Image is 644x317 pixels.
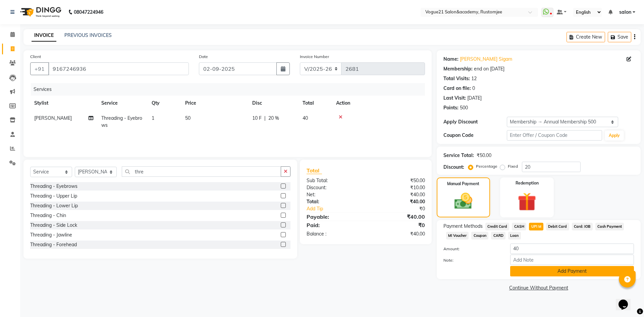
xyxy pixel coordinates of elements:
[474,65,504,72] div: end on [DATE]
[472,85,475,92] div: 0
[30,193,77,200] div: Threading - Upper Lip
[443,223,483,230] span: Payment Methods
[510,255,634,265] input: Add Note
[307,167,322,174] span: Total
[512,223,526,230] span: CASH
[510,266,634,276] button: Add Payment
[74,3,103,21] b: 08047224946
[443,65,473,72] div: Membership:
[491,232,505,240] span: CARD
[199,54,208,60] label: Date
[302,213,366,221] div: Payable:
[443,104,459,111] div: Points:
[516,180,539,186] label: Redemption
[366,177,430,184] div: ₹50.00
[152,115,154,121] span: 1
[510,244,634,254] input: Amount
[248,96,299,111] th: Disc
[529,223,543,230] span: UPI M
[467,95,482,102] div: [DATE]
[546,223,569,230] span: Debit Card
[264,115,266,122] span: |
[30,222,77,229] div: Threading - Side Lock
[366,230,430,237] div: ₹40.00
[595,223,624,230] span: Cash Payment
[443,75,470,82] div: Total Visits:
[268,115,279,122] span: 20 %
[30,54,41,60] label: Client
[443,95,466,102] div: Last Visit:
[148,96,181,111] th: Qty
[485,223,509,230] span: Credit Card
[30,183,77,190] div: Threading - Eyebrows
[507,130,602,141] input: Enter Offer / Coupon Code
[302,230,366,237] div: Balance :
[181,96,248,111] th: Price
[619,9,631,16] span: salon
[443,56,459,63] div: Name:
[34,115,72,121] span: [PERSON_NAME]
[508,232,521,240] span: Loan
[302,198,366,205] div: Total:
[30,62,49,75] button: +91
[17,3,63,21] img: logo
[252,115,262,122] span: 10 F
[300,54,329,60] label: Invoice Number
[443,164,464,171] div: Discount:
[48,62,189,75] input: Search by Name/Mobile/Email/Code
[443,152,474,159] div: Service Total:
[332,96,425,111] th: Action
[443,118,507,125] div: Apply Discount
[30,241,77,248] div: Threading - Forehead
[30,212,66,219] div: Threading - Chin
[471,232,488,240] span: Coupon
[443,85,471,92] div: Card on file:
[302,177,366,184] div: Sub Total:
[572,223,593,230] span: Card: IOB
[303,115,308,121] span: 40
[512,190,542,213] img: _gift.svg
[302,191,366,198] div: Net:
[366,221,430,229] div: ₹0
[101,115,142,128] span: Threading - Eyebrows
[30,202,78,209] div: Threading - Lower Lip
[443,132,507,139] div: Coupon Code
[299,96,332,111] th: Total
[64,32,112,38] a: PREVIOUS INVOICES
[616,290,637,310] iframe: chat widget
[567,32,605,42] button: Create New
[302,205,376,212] a: Add Tip
[608,32,631,42] button: Save
[477,152,491,159] div: ₹50.00
[605,130,624,141] button: Apply
[508,163,518,169] label: Fixed
[122,166,281,177] input: Search or Scan
[438,257,505,263] label: Note:
[97,96,148,111] th: Service
[30,96,97,111] th: Stylist
[30,231,72,239] div: Threading - Jawline
[460,104,468,111] div: 500
[366,198,430,205] div: ₹40.00
[438,246,505,252] label: Amount:
[185,115,191,121] span: 50
[366,184,430,191] div: ₹10.00
[366,191,430,198] div: ₹40.00
[31,83,430,96] div: Services
[446,232,469,240] span: MI Voucher
[302,184,366,191] div: Discount:
[302,221,366,229] div: Paid:
[438,284,639,292] a: Continue Without Payment
[447,181,479,187] label: Manual Payment
[476,163,497,169] label: Percentage
[449,191,478,211] img: _cash.svg
[32,30,56,42] a: INVOICE
[471,75,477,82] div: 12
[460,56,512,63] a: [PERSON_NAME] Sigam
[366,213,430,221] div: ₹40.00
[376,205,430,212] div: ₹0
